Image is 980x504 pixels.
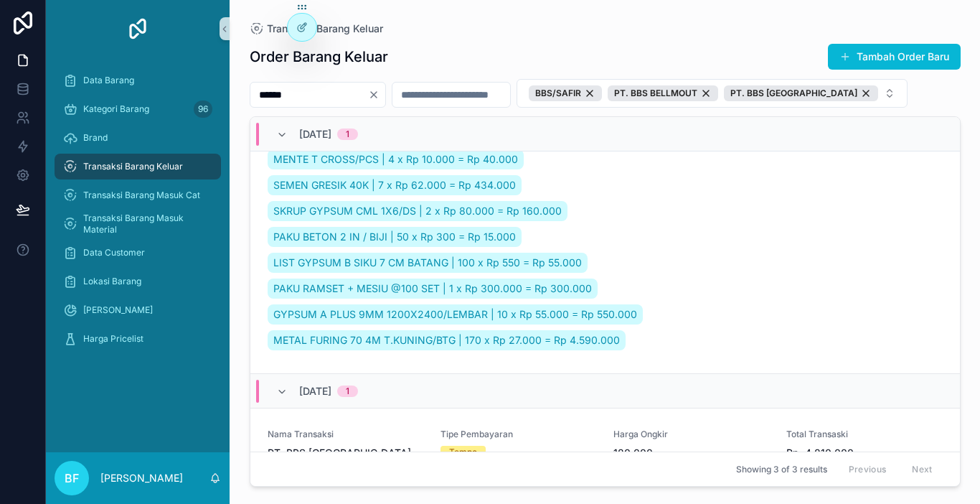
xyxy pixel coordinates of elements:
div: 96 [194,101,212,118]
span: Lokasi Barang [83,276,141,287]
a: Brand [55,125,221,151]
a: Transaksi Barang Keluar [55,154,221,179]
a: GYPSUM A PLUS 9MM 1200X2400/LEMBAR | 10 x Rp 55.000 = Rp 550.000 [268,304,643,325]
span: Total Transaski [786,429,942,440]
span: PAKU BETON 2 IN / BIJI | 50 x Rp 300 = Rp 15.000 [273,230,516,244]
span: Tipe Pembayaran [440,429,596,440]
a: Transaksi Barang Masuk Material [55,211,221,237]
a: Data Customer [55,240,221,266]
h1: Order Barang Keluar [250,47,388,67]
span: BBS/SAFIR [535,88,581,99]
div: 1 [346,129,349,140]
a: METAL FURING 70 4M T.KUNING/BTG | 170 x Rp 27.000 = Rp 4.590.000 [268,330,626,350]
a: Data Barang [55,67,221,93]
span: Transaksi Barang Masuk Material [83,213,207,235]
span: Transaksi Barang Keluar [83,161,183,172]
span: MENTE T CROSS/PCS | 4 x Rp 10.000 = Rp 40.000 [273,152,518,167]
span: [DATE] [299,384,331,398]
span: SKRUP GYPSUM CML 1X6/DS | 2 x Rp 80.000 = Rp 160.000 [273,204,562,218]
button: Unselect 734 [529,85,602,101]
span: GYPSUM A PLUS 9MM 1200X2400/LEMBAR | 10 x Rp 55.000 = Rp 550.000 [273,307,637,322]
span: 180.000 [613,446,769,460]
a: Harga Pricelist [55,326,221,352]
span: PAKU RAMSET + MESIU @100 SET | 1 x Rp 300.000 = Rp 300.000 [273,281,592,296]
a: PAKU BETON 2 IN / BIJI | 50 x Rp 300 = Rp 15.000 [268,227,522,247]
span: Rp. 4.810.000 [786,446,942,460]
span: Transaksi Barang Masuk Cat [83,190,200,201]
a: [PERSON_NAME] [55,297,221,323]
span: PT. BBS [GEOGRAPHIC_DATA][DATE] 10:30 [268,446,423,475]
span: SEMEN GRESIK 40K | 7 x Rp 62.000 = Rp 434.000 [273,178,516,192]
a: LIST GYPSUM B SIKU 7 CM BATANG | 100 x Rp 550 = Rp 55.000 [268,253,588,273]
span: PT. BBS [GEOGRAPHIC_DATA] [730,88,857,99]
div: Tempo [449,446,477,459]
a: Kategori Barang96 [55,96,221,122]
span: Kategori Barang [83,103,149,115]
span: Showing 3 of 3 results [736,464,827,475]
span: Data Barang [83,75,134,86]
span: Transaksi Barang Keluar [267,22,383,36]
span: BF [65,470,79,487]
a: Lokasi Barang [55,269,221,294]
span: Harga Ongkir [613,429,769,440]
div: scrollable content [46,57,230,370]
button: Clear [368,89,385,101]
div: 1 [346,386,349,397]
span: Harga Pricelist [83,333,143,345]
img: App logo [126,17,149,40]
a: Transaksi Barang Masuk Cat [55,182,221,208]
a: Transaksi Barang Keluar [250,22,383,36]
button: Tambah Order Baru [828,44,961,70]
button: Unselect 628 [608,85,718,101]
span: [PERSON_NAME] [83,304,153,316]
a: SKRUP GYPSUM CML 1X6/DS | 2 x Rp 80.000 = Rp 160.000 [268,201,567,221]
a: PAKU RAMSET + MESIU @100 SET | 1 x Rp 300.000 = Rp 300.000 [268,279,598,299]
span: [DATE] [299,127,331,141]
button: Select Button [517,79,908,108]
span: LIST GYPSUM B SIKU 7 CM BATANG | 100 x Rp 550 = Rp 55.000 [273,256,582,270]
a: SEMEN GRESIK 40K | 7 x Rp 62.000 = Rp 434.000 [268,175,522,195]
span: METAL FURING 70 4M T.KUNING/BTG | 170 x Rp 27.000 = Rp 4.590.000 [273,333,620,347]
button: Unselect 806 [724,85,878,101]
span: Nama Transaksi [268,429,423,440]
span: Data Customer [83,247,145,258]
a: MENTE T CROSS/PCS | 4 x Rp 10.000 = Rp 40.000 [268,149,524,169]
p: [PERSON_NAME] [100,471,183,485]
span: Brand [83,132,108,144]
span: PT. BBS BELLMOUT [614,88,697,99]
